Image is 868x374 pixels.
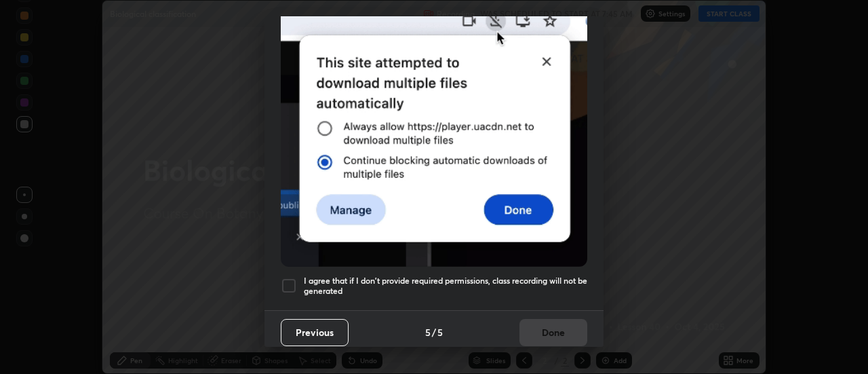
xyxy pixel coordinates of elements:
[432,325,436,339] h4: /
[304,276,587,297] h5: I agree that if I don't provide required permissions, class recording will not be generated
[437,325,443,339] h4: 5
[281,319,349,346] button: Previous
[425,325,431,339] h4: 5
